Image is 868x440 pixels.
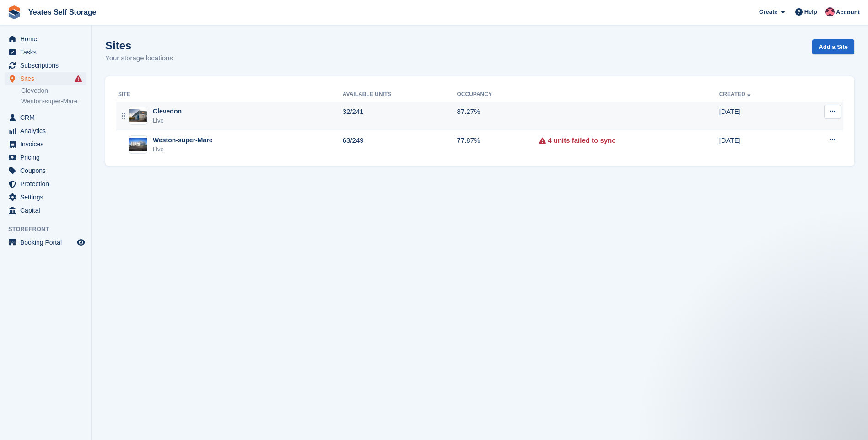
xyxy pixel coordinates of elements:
p: Your storage locations [105,53,173,64]
a: menu [5,191,86,204]
div: Clevedon [153,107,182,116]
span: Storefront [8,225,91,234]
span: CRM [20,111,75,124]
span: Sites [20,72,75,85]
span: Booking Portal [20,236,75,249]
span: Subscriptions [20,59,75,72]
i: Smart entry sync failures have occurred [75,75,82,82]
a: menu [5,151,86,164]
span: Create [759,7,777,16]
a: Clevedon [21,86,86,95]
a: menu [5,204,86,217]
a: menu [5,164,86,177]
a: menu [5,177,86,190]
td: 87.27% [457,102,539,130]
a: menu [5,138,86,150]
a: menu [5,59,86,72]
a: menu [5,72,86,85]
a: 4 units failed to sync [548,135,615,146]
td: [DATE] [719,130,798,159]
img: James Griffin [825,7,835,16]
a: menu [5,46,86,59]
span: Capital [20,204,75,217]
td: 77.87% [457,130,539,159]
span: Account [836,8,860,17]
img: Image of Weston-super-Mare site [129,138,147,151]
span: Tasks [20,46,75,59]
a: menu [5,111,86,124]
a: menu [5,124,86,137]
span: Analytics [20,124,75,137]
span: Invoices [20,138,75,150]
a: menu [5,236,86,249]
a: Created [719,91,753,97]
th: Occupancy [457,87,539,102]
h1: Sites [105,39,173,52]
a: Yeates Self Storage [25,5,100,20]
th: Available Units [343,87,457,102]
div: Weston-super-Mare [153,135,212,145]
span: Protection [20,177,75,190]
img: Image of Clevedon site [129,109,147,123]
a: menu [5,32,86,45]
td: 32/241 [343,102,457,130]
span: Pricing [20,151,75,164]
div: Live [153,116,182,125]
a: Preview store [75,237,86,248]
th: Site [116,87,343,102]
td: 63/249 [343,130,457,159]
img: stora-icon-8386f47178a22dfd0bd8f6a31ec36ba5ce8667c1dd55bd0f319d3a0aa187defe.svg [7,5,21,19]
td: [DATE] [719,102,798,130]
a: Add a Site [812,39,854,54]
span: Home [20,32,75,45]
a: Weston-super-Mare [21,97,86,106]
span: Coupons [20,164,75,177]
span: Settings [20,191,75,204]
div: Live [153,145,212,154]
span: Help [804,7,817,16]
